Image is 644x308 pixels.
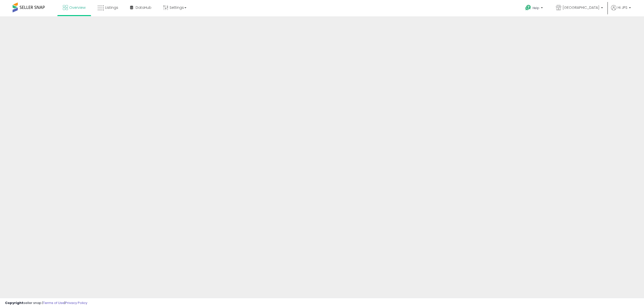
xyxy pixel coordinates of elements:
[533,6,539,10] span: Help
[521,1,548,16] a: Help
[69,5,86,10] span: Overview
[611,5,631,16] a: Hi JPS
[618,5,627,10] span: Hi JPS
[562,5,599,10] span: [GEOGRAPHIC_DATA]
[105,5,118,10] span: Listings
[525,5,531,11] i: Get Help
[136,5,151,10] span: DataHub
